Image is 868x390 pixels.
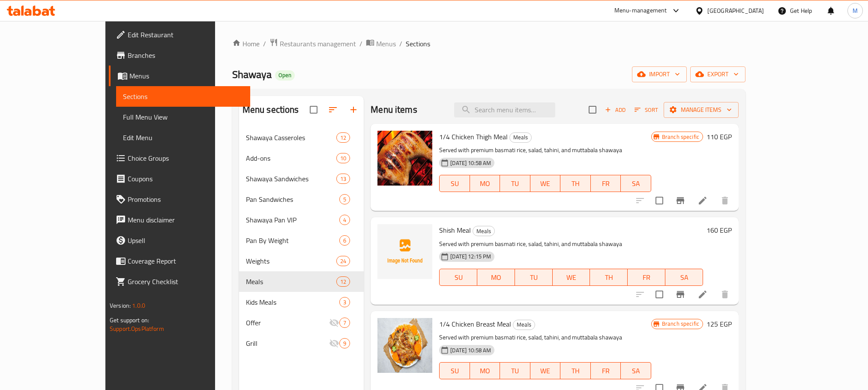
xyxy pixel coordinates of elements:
[242,103,299,116] h2: Menu sections
[132,300,145,311] span: 1.0.0
[500,362,530,379] button: TU
[670,190,691,211] button: Branch-specific-item
[530,362,561,379] button: WE
[336,276,350,287] div: items
[447,159,494,167] span: [DATE] 10:58 AM
[650,192,668,210] span: Select to update
[239,271,364,292] div: Meals12
[473,365,497,377] span: MO
[110,323,164,334] a: Support.OpsPlatform
[377,224,432,279] img: Shish Meal
[594,177,618,190] span: FR
[275,72,295,79] span: Open
[123,91,243,102] span: Sections
[473,226,494,236] span: Meals
[239,127,364,148] div: Shawaya Casseroles12
[337,278,350,286] span: 12
[109,271,250,292] a: Grocery Checklist
[128,194,243,204] span: Promotions
[123,112,243,122] span: Full Menu View
[715,190,735,211] button: delete
[509,132,532,143] div: Meals
[246,235,339,246] span: Pan By Weight
[632,66,687,82] button: import
[340,237,350,245] span: 6
[336,174,350,184] div: items
[232,38,745,49] nav: breadcrumb
[246,215,339,225] div: Shawaya Pan VIP
[323,99,343,120] span: Sort sections
[439,318,511,330] span: 1/4 Chicken Breast Meal
[447,346,494,354] span: [DATE] 10:58 AM
[109,189,250,210] a: Promotions
[715,284,735,305] button: delete
[602,103,629,117] span: Add item
[109,24,250,45] a: Edit Restaurant
[239,251,364,271] div: Weights24
[116,86,250,107] a: Sections
[853,6,858,15] span: M
[658,133,703,141] span: Branch specific
[473,226,495,236] div: Meals
[336,153,350,163] div: items
[377,318,432,373] img: 1/4 Chicken Breast Meal
[129,71,243,81] span: Menus
[329,338,339,348] svg: Inactive section
[697,289,708,300] a: Edit menu item
[707,6,764,15] div: [GEOGRAPHIC_DATA]
[110,315,149,326] span: Get support on:
[534,365,557,377] span: WE
[239,168,364,189] div: Shawaya Sandwiches13
[631,271,662,284] span: FR
[439,332,651,343] p: Served with premium basmati rice, salad, tahini, and muttabala shawaya
[246,256,336,266] div: Weights
[123,132,243,143] span: Edit Menu
[624,177,648,190] span: SA
[109,210,250,230] a: Menu disclaimer
[337,154,350,162] span: 10
[246,153,336,163] div: Add-ons
[399,39,402,49] li: /
[439,239,703,249] p: Served with premium basmati rice, salad, tahini, and muttabala shawaya
[503,365,527,377] span: TU
[406,39,430,49] span: Sections
[635,105,658,115] span: Sort
[515,269,553,286] button: TU
[128,235,243,246] span: Upsell
[109,168,250,189] a: Coupons
[560,175,591,192] button: TH
[246,276,336,287] span: Meals
[239,189,364,210] div: Pan Sandwiches5
[665,269,703,286] button: SA
[621,175,651,192] button: SA
[269,38,356,49] a: Restaurants management
[109,66,250,86] a: Menus
[690,66,745,82] button: export
[128,30,243,40] span: Edit Restaurant
[697,195,708,206] a: Edit menu item
[239,210,364,230] div: Shawaya Pan VIP4
[614,6,667,16] div: Menu-management
[706,131,732,143] h6: 110 EGP
[470,175,500,192] button: MO
[275,70,295,81] div: Open
[340,319,350,327] span: 7
[263,39,266,49] li: /
[340,195,350,204] span: 5
[246,297,339,307] span: Kids Meals
[339,297,350,307] div: items
[518,271,549,284] span: TU
[239,292,364,312] div: Kids Meals3
[591,175,621,192] button: FR
[594,365,618,377] span: FR
[343,99,364,120] button: Add section
[697,69,739,80] span: export
[439,224,471,237] span: Shish Meal
[339,194,350,204] div: items
[128,174,243,184] span: Coupons
[246,318,329,328] span: Offer
[337,134,350,142] span: 12
[339,235,350,246] div: items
